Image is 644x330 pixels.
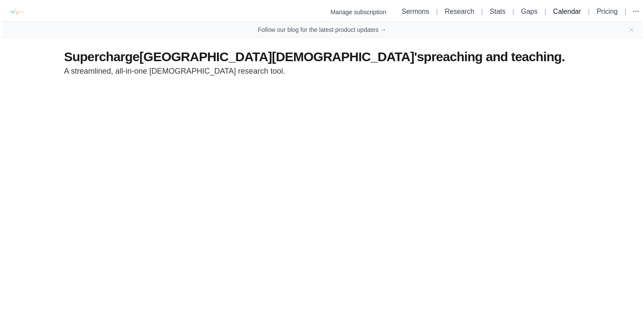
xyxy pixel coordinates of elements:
[628,26,635,33] button: Close banner
[597,8,618,15] a: Pricing
[478,6,486,17] li: |
[490,8,505,15] a: Stats
[509,6,517,17] li: |
[6,2,26,22] img: logo
[601,287,634,320] iframe: Drift Widget Chat Controller
[325,5,391,19] button: Manage subscription
[433,6,441,17] li: |
[64,65,580,77] p: A streamlined, all-in-one [DEMOGRAPHIC_DATA] research tool.
[402,8,429,15] a: Sermons
[553,8,581,15] a: Calendar
[541,6,550,17] li: |
[258,25,386,34] a: Follow our blog for the latest product updates →
[64,48,580,65] h2: Supercharge [GEOGRAPHIC_DATA][DEMOGRAPHIC_DATA] 's preaching and teaching.
[521,8,537,15] a: Gaps
[585,6,593,17] li: |
[621,6,630,17] li: |
[445,8,474,15] a: Research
